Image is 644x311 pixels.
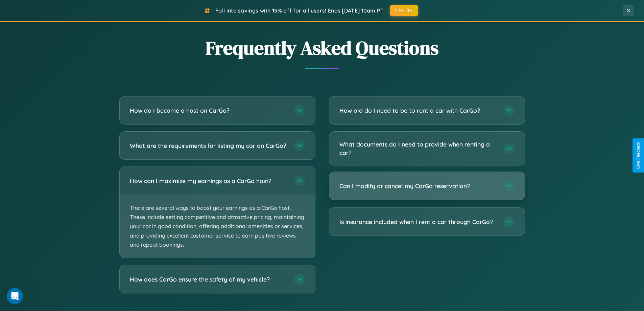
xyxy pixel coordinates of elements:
[119,35,525,61] h2: Frequently Asked Questions
[130,106,287,115] h3: How do I become a host on CarGo?
[120,195,315,258] p: There are several ways to boost your earnings as a CarGo host. These include setting competitive ...
[130,275,287,284] h3: How does CarGo ensure the safety of my vehicle?
[339,140,497,157] h3: What documents do I need to provide when renting a car?
[130,177,287,185] h3: How can I maximize my earnings as a CarGo host?
[636,142,641,169] div: Give Feedback
[339,106,497,115] h3: How old do I need to be to rent a car with CarGo?
[130,141,287,150] h3: What are the requirements for listing my car on CarGo?
[390,5,418,16] button: FALL15
[339,182,497,190] h3: Can I modify or cancel my CarGo reservation?
[7,288,23,304] iframe: Intercom live chat
[215,7,385,14] span: Fall into savings with 15% off for all users! Ends [DATE] 10am PT.
[339,218,497,226] h3: Is insurance included when I rent a car through CarGo?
